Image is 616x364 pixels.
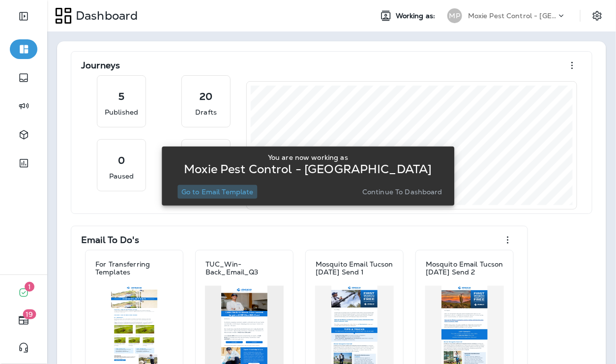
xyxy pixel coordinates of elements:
[23,309,36,319] span: 19
[10,310,37,330] button: 19
[181,188,254,196] p: Go to Email Template
[358,185,446,199] button: Continue to Dashboard
[588,7,606,25] button: Settings
[105,107,138,117] p: Published
[10,283,37,303] button: 1
[177,185,258,199] button: Go to Email Template
[184,165,432,173] p: Moxie Pest Control - [GEOGRAPHIC_DATA]
[268,153,348,161] p: You are now working as
[10,6,37,26] button: Expand Sidebar
[447,8,462,23] div: MP
[468,12,557,20] p: Moxie Pest Control - [GEOGRAPHIC_DATA]
[362,188,442,196] p: Continue to Dashboard
[426,260,503,276] p: Mosquito Email Tucson [DATE] Send 2
[118,91,124,101] p: 5
[25,282,34,292] span: 1
[81,235,139,245] p: Email To Do's
[81,61,120,70] p: Journeys
[118,155,125,165] p: 0
[109,171,134,181] p: Paused
[95,260,173,276] p: For Transferring Templates
[72,8,138,23] p: Dashboard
